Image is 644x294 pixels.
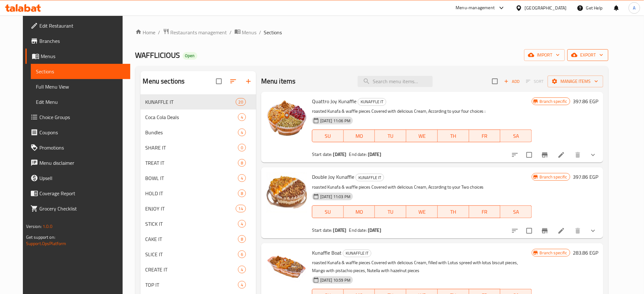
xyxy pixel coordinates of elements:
span: Quattro Joy Kunaffle [312,97,356,106]
div: KUNAFFLE IT20 [140,94,256,110]
input: search [358,76,433,87]
div: items [238,144,246,151]
a: Branches [25,33,131,49]
div: Open [183,52,197,60]
span: End date: [349,150,367,158]
div: KUNAFFLE IT [358,98,386,106]
button: WE [406,130,438,142]
button: TU [375,130,406,142]
span: SLICE IT [146,251,238,258]
img: Kunaffle Boat [266,248,307,289]
div: CREATE IT4 [140,262,256,277]
span: Choice Groups [39,113,125,121]
span: Bundles [146,129,238,136]
span: Grocery Checklist [39,205,125,212]
span: [DATE] 11:06 PM [318,118,353,124]
div: items [238,266,246,273]
span: Select section first [522,77,548,86]
span: End date: [349,226,367,234]
span: Open [183,53,197,58]
span: [DATE] 11:03 PM [318,194,353,200]
button: FR [469,130,501,142]
span: TOP IT [146,281,238,289]
span: 4 [238,130,246,136]
a: Coupons [25,125,131,140]
div: BOWL IT4 [140,170,256,186]
span: Add [503,78,520,85]
p: roasted Kunafa & waffle pieces Covered with delicious Cream, filled with Lotus spreed with lotus ... [312,259,532,275]
span: SU [315,131,341,141]
span: Add item [502,77,522,86]
a: Edit Menu [31,94,131,110]
button: delete [570,223,586,238]
span: TU [377,131,404,141]
span: TH [440,207,467,217]
div: CREATE IT [146,266,238,273]
a: Home [135,29,156,36]
div: Coca Cola Deals4 [140,110,256,125]
h6: 397.86 EGP [573,172,598,181]
p: roasted Kunafa & waffle pieces Covered with delicious Cream, According to your four choices : [312,107,532,115]
div: items [236,98,246,106]
span: 4 [238,221,246,227]
span: TU [377,207,404,217]
div: STICK IT4 [140,216,256,231]
button: WE [406,205,438,218]
span: BOWL IT [146,174,238,182]
span: WE [409,207,435,217]
button: import [524,49,565,61]
div: SHARE IT0 [140,140,256,155]
a: Support.OpsPlatform [26,239,66,248]
div: SHARE IT [146,144,238,151]
span: Menus [242,29,257,36]
button: Manage items [548,76,603,87]
button: export [567,49,608,61]
span: 0 [238,145,246,151]
span: FR [472,207,498,217]
span: 1.0.0 [43,222,52,231]
span: 6 [238,251,246,257]
button: show more [586,223,601,238]
a: Full Menu View [31,79,131,94]
span: 4 [238,282,246,288]
span: Sections [36,68,125,75]
div: HOLD IT [146,190,238,197]
span: KUNAFFLE IT [356,174,384,181]
nav: breadcrumb [135,28,609,37]
span: Branch specific [537,98,570,104]
span: export [573,51,603,59]
span: CAKE IT [146,235,238,243]
span: Menus [41,52,125,60]
div: items [238,281,246,289]
a: Promotions [25,140,131,155]
span: WAFFLICIOUS [135,48,180,62]
div: items [238,113,246,121]
svg: Show Choices [589,227,597,235]
img: Quattro Joy Kunaffle [266,97,307,137]
span: [DATE] 10:59 PM [318,277,353,283]
span: KUNAFFLE IT [146,98,236,106]
button: FR [469,205,501,218]
span: 8 [238,190,246,197]
h6: 283.86 EGP [573,248,598,257]
div: items [236,205,246,212]
span: Restaurants management [171,29,227,36]
b: [DATE] [368,150,381,158]
span: Select to update [523,224,536,237]
span: Sort sections [226,74,241,89]
a: Upsell [25,170,131,186]
span: Coupons [39,129,125,136]
button: SU [312,130,344,142]
a: Menu disclaimer [25,155,131,170]
span: Edit Menu [36,98,125,106]
img: Double Joy Kunaffle [266,172,307,213]
div: TREAT IT [146,159,238,167]
span: 8 [238,236,246,242]
div: SLICE IT6 [140,247,256,262]
span: STICK IT [146,220,238,228]
a: Restaurants management [163,28,227,37]
span: Coverage Report [39,190,125,197]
